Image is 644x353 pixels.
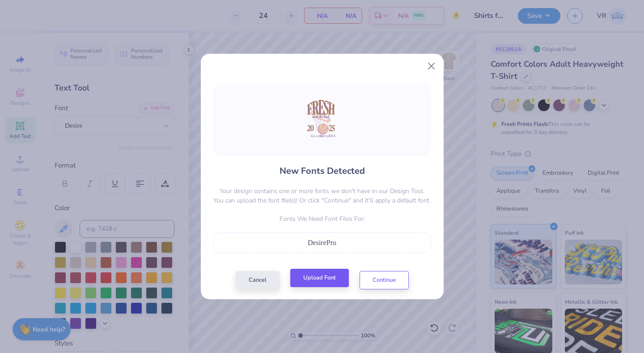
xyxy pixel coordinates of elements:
[213,214,431,224] p: Fonts We Need Font Files For:
[236,271,280,289] button: Cancel
[290,269,349,287] button: Upload Font
[360,271,409,289] button: Continue
[213,186,431,205] p: Your design contains one or more fonts we don't have in our Design Tool. You can upload the font ...
[308,239,336,246] span: DesirePro
[423,57,440,74] button: Close
[280,164,365,177] h4: New Fonts Detected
